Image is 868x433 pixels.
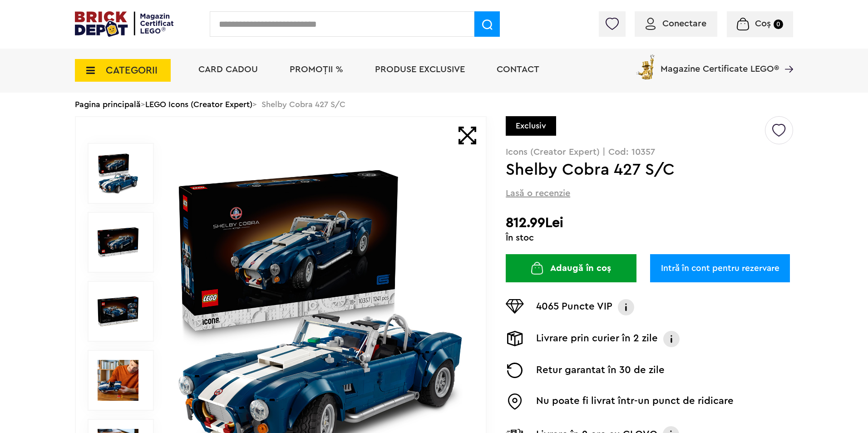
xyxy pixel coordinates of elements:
[774,20,783,29] small: 0
[662,19,706,28] span: Conectare
[75,100,141,108] a: Pagina principală
[98,222,138,263] img: Shelby Cobra 427 S/C
[650,254,790,282] a: Intră în cont pentru rezervare
[506,331,524,346] img: Livrare
[506,116,556,136] div: Exclusiv
[98,360,138,401] img: Seturi Lego Shelby Cobra 427 S/C
[198,65,258,74] a: Card Cadou
[506,254,636,282] button: Adaugă în coș
[646,19,706,28] a: Conectare
[98,291,138,332] img: Shelby Cobra 427 S/C LEGO 10357
[506,363,524,378] img: Returnare
[617,299,635,315] img: Info VIP
[290,65,343,74] a: PROMOȚII %
[375,65,465,74] a: Produse exclusive
[506,148,793,157] p: Icons (Creator Expert) | Cod: 10357
[661,53,779,74] span: Magazine Certificate LEGO®
[506,162,764,178] h1: Shelby Cobra 427 S/C
[506,215,793,231] h2: 812.99Lei
[98,153,138,194] img: Shelby Cobra 427 S/C
[536,331,658,347] p: Livrare prin curier în 2 zile
[506,233,793,242] div: În stoc
[145,100,252,108] a: LEGO Icons (Creator Expert)
[506,394,524,410] img: Easybox
[536,363,665,378] p: Retur garantat în 30 de zile
[536,299,612,315] p: 4065 Puncte VIP
[106,65,158,75] span: CATEGORII
[497,65,539,74] a: Contact
[75,93,793,116] div: > > Shelby Cobra 427 S/C
[506,299,524,314] img: Puncte VIP
[506,187,570,200] span: Lasă o recenzie
[755,19,771,28] span: Coș
[536,394,734,410] p: Nu poate fi livrat într-un punct de ridicare
[779,53,793,62] a: Magazine Certificate LEGO®
[662,331,681,347] img: Info livrare prin curier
